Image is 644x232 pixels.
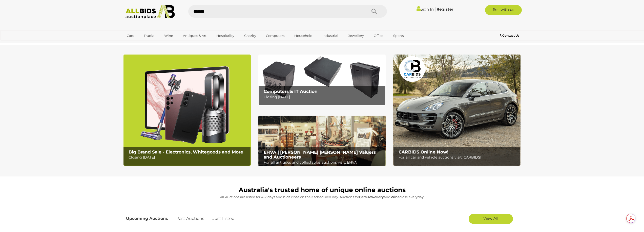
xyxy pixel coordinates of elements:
[390,195,400,199] strong: Wine
[258,116,386,167] img: EHVA | Evans Hastings Valuers and Auctioneers
[123,5,178,19] img: Allbids.com.au
[173,211,208,226] a: Past Auctions
[345,32,367,40] a: Jewellery
[367,195,384,199] strong: Jewellery
[129,149,243,154] b: Big Brand Sale - Electronics, Whitegoods and More
[437,7,453,12] a: Register
[126,194,518,200] p: All Auctions are listed for 4-7 days and bids close on their scheduled day. Auctions for , and cl...
[485,5,522,15] a: Sell with us
[399,149,448,154] b: CARBIDS Online Now!
[258,55,386,105] a: Computers & IT Auction Computers & IT Auction Closing [DATE]
[123,55,251,166] a: Big Brand Sale - Electronics, Whitegoods and More Big Brand Sale - Electronics, Whitegoods and Mo...
[258,55,386,105] img: Computers & IT Auction
[291,32,316,40] a: Household
[258,116,386,167] a: EHVA | Evans Hastings Valuers and Auctioneers EHVA | [PERSON_NAME] [PERSON_NAME] Valuers and Auct...
[264,94,383,100] p: Closing [DATE]
[500,34,519,37] b: Contact Us
[359,195,367,199] strong: Cars
[213,32,238,40] a: Hospitality
[126,211,172,226] a: Upcoming Auctions
[209,211,238,226] a: Just Listed
[362,5,387,18] button: Search
[393,55,521,166] img: CARBIDS Online Now!
[390,32,407,40] a: Sports
[264,150,376,160] b: EHVA | [PERSON_NAME] [PERSON_NAME] Valuers and Auctioneers
[180,32,210,40] a: Antiques & Art
[434,6,436,12] span: |
[241,32,259,40] a: Charity
[140,32,158,40] a: Trucks
[123,32,137,40] a: Cars
[123,55,251,166] img: Big Brand Sale - Electronics, Whitegoods and More
[483,216,498,221] span: View All
[123,40,166,48] a: [GEOGRAPHIC_DATA]
[319,32,342,40] a: Industrial
[370,32,387,40] a: Office
[161,32,176,40] a: Wine
[417,7,434,12] a: Sign In
[126,187,518,194] h1: Australia's trusted home of unique online auctions
[264,89,318,94] b: Computers & IT Auction
[399,154,518,161] p: For all car and vehicle auctions visit: CARBIDS!
[129,154,248,161] p: Closing [DATE]
[469,214,513,224] a: View All
[500,33,521,38] a: Contact Us
[263,32,288,40] a: Computers
[264,159,383,166] p: For all antiques and collectables auctions visit: EHVA
[393,55,521,166] a: CARBIDS Online Now! CARBIDS Online Now! For all car and vehicle auctions visit: CARBIDS!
